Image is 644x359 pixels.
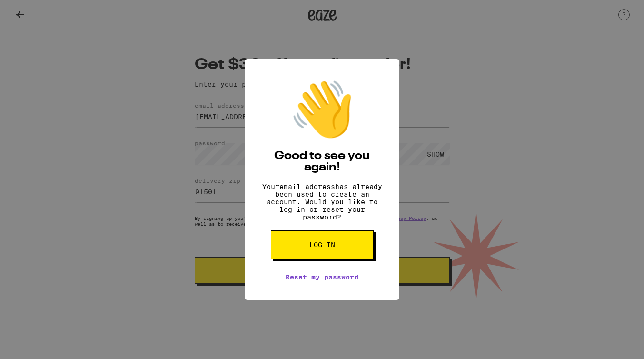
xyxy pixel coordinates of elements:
[309,241,335,248] span: Log in
[289,78,356,141] div: 👋
[286,273,358,281] a: Reset my password
[271,230,374,259] button: Log in
[259,150,385,173] h2: Good to see you again!
[259,183,385,221] p: Your email address has already been used to create an account. Would you like to log in or reset ...
[6,7,69,14] span: Hi. Need any help?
